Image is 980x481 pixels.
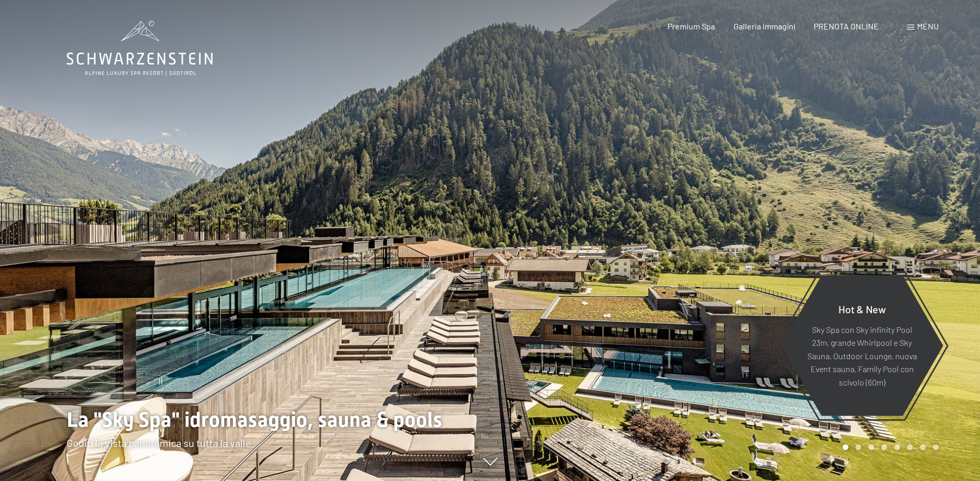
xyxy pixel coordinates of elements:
div: Carousel Page 1 (Current Slide) [843,444,848,450]
p: Sky Spa con Sky infinity Pool 23m, grande Whirlpool e Sky Sauna, Outdoor Lounge, nuova Event saun... [806,323,918,389]
a: Hot & New Sky Spa con Sky infinity Pool 23m, grande Whirlpool e Sky Sauna, Outdoor Lounge, nuova ... [780,275,944,416]
div: Carousel Page 7 [920,444,926,450]
div: Carousel Page 2 [855,444,861,450]
div: Carousel Page 8 [933,444,939,450]
a: Galleria immagini [734,21,796,31]
div: Carousel Page 4 [881,444,887,450]
div: Carousel Page 3 [868,444,874,450]
div: Carousel Page 5 [894,444,900,450]
a: Premium Spa [667,21,715,31]
a: PRENOTA ONLINE [814,21,879,31]
div: Carousel Pagination [839,444,939,450]
span: Menu [917,21,939,31]
span: Hot & New [838,302,886,315]
div: Carousel Page 6 [907,444,913,450]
